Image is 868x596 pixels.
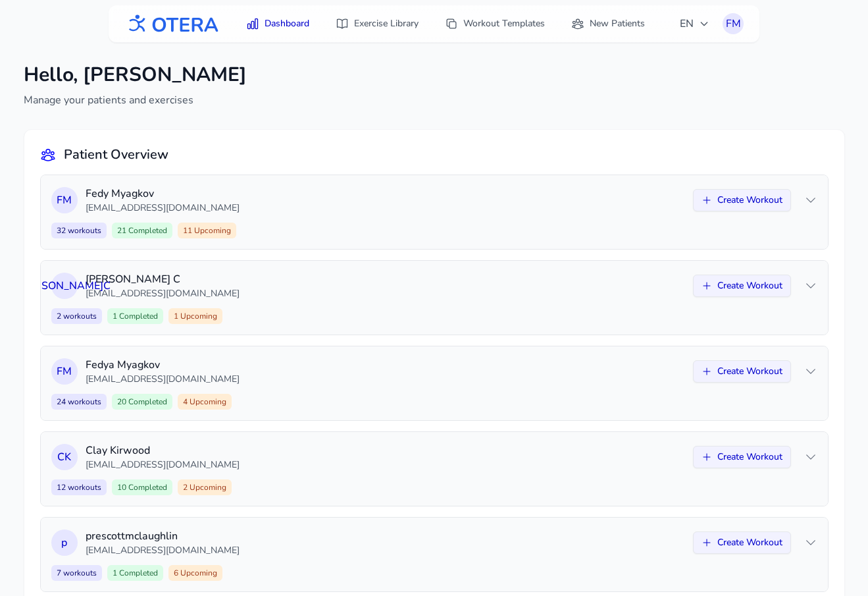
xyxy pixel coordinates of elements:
[64,146,168,164] h2: Patient Overview
[178,568,217,578] span: Upcoming
[51,565,102,581] span: 7
[192,225,231,236] span: Upcoming
[112,223,172,238] span: 21
[86,544,685,557] p: [EMAIL_ADDRESS][DOMAIN_NAME]
[723,13,744,34] button: FM
[168,308,222,324] span: 1
[238,12,317,36] a: Dashboard
[117,568,158,578] span: Completed
[86,458,685,472] p: [EMAIL_ADDRESS][DOMAIN_NAME]
[693,360,791,383] button: Create Workout
[86,373,685,386] p: [EMAIL_ADDRESS][DOMAIN_NAME]
[57,364,72,379] span: F M
[112,479,172,495] span: 10
[328,12,426,36] a: Exercise Library
[66,225,101,236] span: workouts
[563,12,653,36] a: New Patients
[188,482,226,493] span: Upcoming
[51,479,107,495] span: 12
[24,63,247,87] h1: Hello, [PERSON_NAME]
[437,12,553,36] a: Workout Templates
[117,311,158,321] span: Completed
[188,396,226,407] span: Upcoming
[124,9,219,39] img: OTERA logo
[178,479,232,495] span: 2
[86,528,685,544] p: prescottmclaughlin
[126,482,167,493] span: Completed
[672,11,717,37] button: EN
[66,482,101,493] span: workouts
[168,565,222,581] span: 6
[86,271,685,287] p: [PERSON_NAME] С
[107,565,163,581] span: 1
[693,189,791,211] button: Create Workout
[178,223,236,238] span: 11
[61,568,97,578] span: workouts
[86,287,685,300] p: [EMAIL_ADDRESS][DOMAIN_NAME]
[86,443,685,458] p: Clay Kirwood
[51,394,107,410] span: 24
[86,202,685,215] p: [EMAIL_ADDRESS][DOMAIN_NAME]
[51,308,102,324] span: 2
[51,223,107,238] span: 32
[693,531,791,554] button: Create Workout
[66,396,101,407] span: workouts
[112,394,172,410] span: 20
[178,394,232,410] span: 4
[693,446,791,468] button: Create Workout
[680,16,709,32] span: EN
[126,396,167,407] span: Completed
[107,308,163,324] span: 1
[57,192,72,208] span: F M
[24,92,247,108] p: Manage your patients and exercises
[61,535,67,551] span: p
[61,311,97,321] span: workouts
[126,225,167,236] span: Completed
[86,357,685,373] p: Fedya Myagkov
[57,449,71,465] span: C K
[18,278,111,294] span: [PERSON_NAME] С
[693,275,791,297] button: Create Workout
[178,311,217,321] span: Upcoming
[86,186,685,202] p: Fedy Myagkov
